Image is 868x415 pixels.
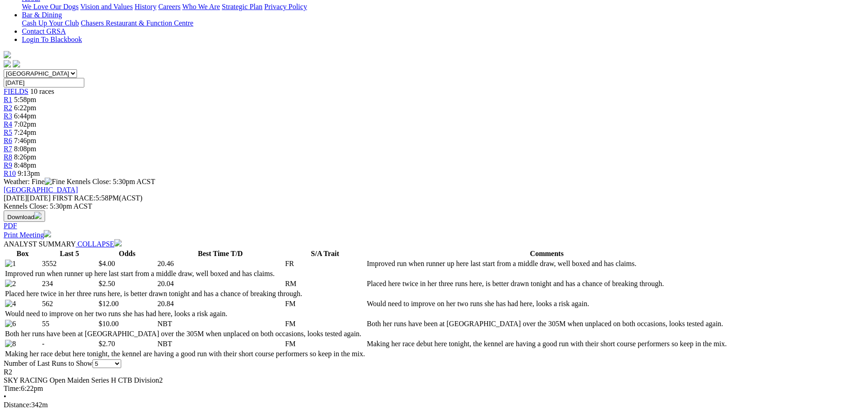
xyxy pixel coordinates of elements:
td: FM [285,339,365,348]
div: SKY RACING Open Maiden Series H CTB Division2 [4,376,864,384]
td: FM [285,319,365,328]
td: Improved run when runner up here last start from a middle draw, well boxed and has claims. [5,269,365,278]
td: 234 [41,279,97,288]
th: S/A Trait [285,249,365,258]
a: Cash Up Your Club [22,19,79,27]
span: 6:22pm [14,104,36,112]
a: Print Meeting [4,231,51,239]
img: logo-grsa-white.png [4,51,11,58]
span: 8:48pm [14,161,36,169]
th: Comments [366,249,727,258]
th: Odds [98,249,156,258]
span: 5:58PM(ACST) [52,194,143,202]
td: NBT [157,319,283,328]
a: We Love Our Dogs [22,3,78,10]
a: R6 [4,137,12,144]
a: Chasers Restaurant & Function Centre [81,19,193,27]
td: 20.46 [157,259,283,268]
span: 7:02pm [14,120,36,128]
span: • [4,393,6,400]
span: Time: [4,384,21,392]
a: Bar & Dining [22,11,62,19]
button: Download [4,210,45,222]
div: Download [4,222,864,230]
div: Kennels Close: 5:30pm ACST [4,202,864,210]
td: FR [285,259,365,268]
td: Both her runs have been at [GEOGRAPHIC_DATA] over the 305M when unplaced on both occasions, looks... [5,329,365,338]
a: R1 [4,96,12,103]
span: FIRST RACE: [52,194,95,202]
div: Bar & Dining [22,19,864,27]
a: R2 [4,104,12,112]
span: $10.00 [98,320,118,328]
td: 562 [41,299,97,308]
a: Who We Are [182,3,220,10]
div: Number of Last Runs to Show [4,359,864,368]
a: R3 [4,112,12,120]
a: Contact GRSA [22,27,66,35]
td: FM [285,299,365,308]
a: Careers [158,3,180,10]
div: About [22,3,864,11]
span: 10 races [30,87,54,95]
td: 20.84 [157,299,283,308]
img: download.svg [34,212,41,219]
td: Improved run when runner up here last start from a middle draw, well boxed and has claims. [366,259,727,268]
img: 8 [5,340,16,348]
td: Would need to improve on her two runs she has had here, looks a risk again. [366,299,727,308]
span: $2.50 [98,280,115,287]
a: Vision and Values [80,3,133,10]
td: 20.04 [157,279,283,288]
span: COLLAPSE [77,240,114,248]
img: twitter.svg [13,60,20,67]
span: [DATE] [4,194,51,202]
span: 7:46pm [14,137,36,144]
a: FIELDS [4,87,28,95]
td: Making her race debut here tonight, the kennel are having a good run with their short course perf... [5,349,365,359]
img: 1 [5,260,16,268]
span: Distance: [4,401,31,409]
input: Select date [4,78,84,87]
th: Box [5,249,41,258]
a: Privacy Policy [264,3,307,10]
img: chevron-down-white.svg [114,239,122,246]
img: 4 [5,300,16,308]
span: R7 [4,145,12,153]
div: ANALYST SUMMARY [4,239,864,248]
span: 7:24pm [14,128,36,136]
td: Placed here twice in her three runs here, is better drawn tonight and has a chance of breaking th... [366,279,727,288]
a: History [134,3,156,10]
img: printer.svg [44,230,51,237]
a: R9 [4,161,12,169]
td: 55 [41,319,97,328]
span: Kennels Close: 5:30pm ACST [67,178,155,185]
img: Fine [45,178,65,186]
div: 6:22pm [4,384,864,393]
a: R4 [4,120,12,128]
td: Both her runs have been at [GEOGRAPHIC_DATA] over the 305M when unplaced on both occasions, looks... [366,319,727,328]
span: $4.00 [98,260,115,267]
a: R8 [4,153,12,161]
a: PDF [4,222,17,230]
div: 342m [4,401,864,409]
span: R5 [4,128,12,136]
th: Best Time T/D [157,249,283,258]
span: 9:13pm [18,169,40,177]
td: Making her race debut here tonight, the kennel are having a good run with their short course perf... [366,339,727,348]
a: Login To Blackbook [22,36,82,43]
span: 6:44pm [14,112,36,120]
span: 8:08pm [14,145,36,153]
td: Placed here twice in her three runs here, is better drawn tonight and has a chance of breaking th... [5,289,365,298]
td: RM [285,279,365,288]
a: COLLAPSE [76,240,122,248]
span: 8:26pm [14,153,36,161]
td: NBT [157,339,283,348]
